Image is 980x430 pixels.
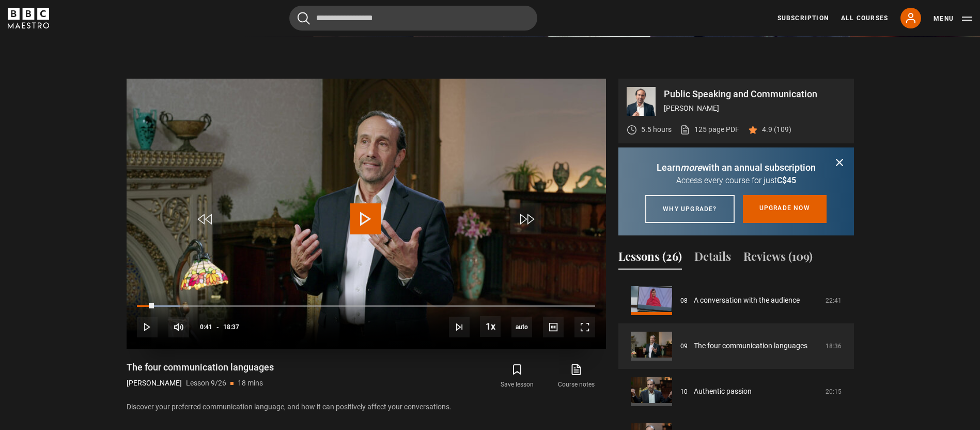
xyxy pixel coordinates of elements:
button: Playback Rate [480,316,501,337]
div: Current quality: 720p [511,317,532,337]
p: 5.5 hours [641,124,672,135]
p: Access every course for just [631,174,842,187]
span: 0:41 [200,318,212,336]
a: Course notes [547,361,605,391]
button: Next Lesson [449,317,470,337]
svg: BBC Maestro [8,8,49,28]
p: [PERSON_NAME] [127,378,182,389]
p: Lesson 9/26 [186,378,226,389]
button: Fullscreen [574,317,595,337]
button: Play [137,317,158,337]
p: Public Speaking and Communication [664,90,846,99]
p: Learn with an annual subscription [631,160,842,174]
a: Authentic passion [694,386,752,397]
button: Save lesson [488,361,547,391]
h1: The four communication languages [127,361,274,374]
button: Details [694,248,731,270]
a: The four communication languages [694,340,807,351]
span: 18:37 [223,318,239,336]
a: All Courses [841,13,888,23]
span: auto [511,317,532,337]
a: Why upgrade? [645,195,734,223]
i: more [680,162,702,173]
div: Progress Bar [137,305,595,307]
a: Upgrade now [743,195,827,223]
button: Captions [543,317,564,337]
span: C$45 [777,175,796,185]
video-js: Video Player [127,79,606,349]
span: - [216,323,219,331]
p: Discover your preferred communication language, and how it can positively affect your conversations. [127,402,606,412]
p: 4.9 (109) [762,124,791,135]
a: 125 page PDF [680,124,739,135]
a: A conversation with the audience [694,295,800,306]
button: Lessons (26) [618,248,682,270]
input: Search [289,6,537,31]
button: Toggle navigation [934,13,972,24]
p: [PERSON_NAME] [664,103,846,114]
a: Subscription [777,13,829,23]
button: Mute [168,317,189,337]
button: Reviews (109) [743,248,813,270]
button: Submit the search query [298,12,310,25]
p: 18 mins [238,378,263,389]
